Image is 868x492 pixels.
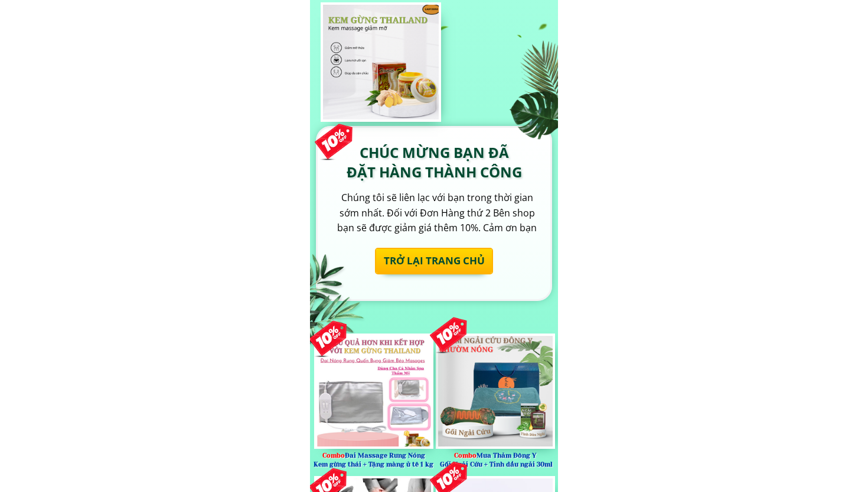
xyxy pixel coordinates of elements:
h3: Mua Thảm Đông Y Gối Ngải Cứu + Tinh dầu ngải 30ml [434,452,557,469]
span: Combo [454,452,477,459]
h3: Chúng tôi sẽ liên lạc với bạn trong thời gian sớm nhất. Đối với Đơn Hàng thứ 2 Bên shop bạn ... [336,190,538,236]
h1: TRỞ LẠI TRANG CHỦ [376,249,492,273]
h3: Đai Massage Rung Nóng Kem gừng thái + Tặng màng ủ tê 1 kg [312,452,435,469]
h3: CHÚC MỪNG BẠN ĐÃ ĐẶT HÀNG THÀNH CÔNG [316,143,552,182]
span: Combo [322,452,345,459]
a: TRỞ LẠI TRANG CHỦ [375,248,493,274]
